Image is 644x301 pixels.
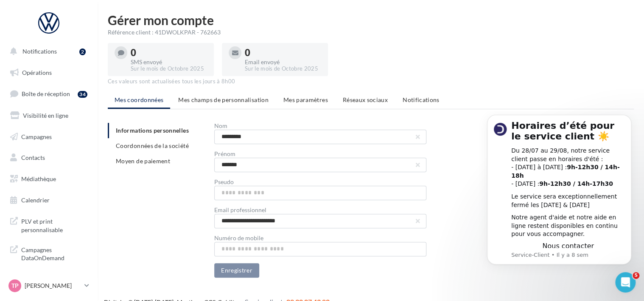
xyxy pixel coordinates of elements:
[21,133,52,140] span: Campagnes
[5,170,92,188] a: Médiathèque
[214,207,426,213] div: Email professionnel
[108,78,634,85] div: Ces valeurs sont actualisées tous les jours à 8h00
[5,64,92,82] a: Opérations
[343,96,388,103] span: Réseaux sociaux
[116,157,170,165] span: Moyen de paiement
[5,128,92,146] a: Campagnes
[214,179,426,185] div: Pseudo
[403,96,440,103] span: Notifications
[5,43,89,60] button: Notifications 2
[5,149,92,167] a: Contacts
[131,65,207,73] div: Sur le mois de Octobre 2025
[22,90,70,97] span: Boîte de réception
[5,241,92,266] a: Campagnes DataOnDemand
[5,191,92,209] a: Calendrier
[245,48,321,57] div: 0
[21,216,87,234] span: PLV et print personnalisable
[7,278,91,294] a: TP [PERSON_NAME]
[21,154,45,161] span: Contacts
[283,96,328,103] span: Mes paramètres
[116,142,189,149] span: Coordonnées de la société
[615,272,636,292] iframe: Intercom live chat
[108,28,634,37] div: Référence client : 41DWOLKPAR - 762663
[214,235,426,241] div: Numéro de mobile
[214,263,259,278] button: Enregistrer
[108,14,634,26] h1: Gérer mon compte
[178,96,269,103] span: Mes champs de personnalisation
[79,48,86,55] div: 2
[21,196,50,204] span: Calendrier
[5,85,92,103] a: Boîte de réception34
[474,111,644,297] iframe: Intercom notifications message
[78,91,87,98] div: 34
[131,48,207,57] div: 0
[214,123,426,129] div: Nom
[21,175,56,182] span: Médiathèque
[11,281,19,290] span: TP
[633,272,639,279] span: 5
[25,281,81,290] p: [PERSON_NAME]
[245,59,321,65] div: Email envoyé
[214,151,426,157] div: Prénom
[131,59,207,65] div: SMS envoyé
[245,65,321,73] div: Sur le mois de Octobre 2025
[5,212,92,237] a: PLV et print personnalisable
[22,48,57,55] span: Notifications
[23,112,68,119] span: Visibilité en ligne
[22,69,52,76] span: Opérations
[5,107,92,125] a: Visibilité en ligne
[21,244,87,262] span: Campagnes DataOnDemand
